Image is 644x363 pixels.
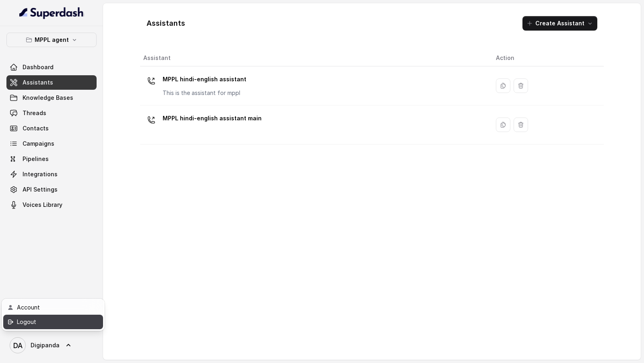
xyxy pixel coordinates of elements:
text: DA [13,341,23,350]
div: Digipanda [2,299,105,331]
div: Logout [17,317,85,327]
a: Digipanda [6,334,97,357]
div: Account [17,303,85,312]
span: Digipanda [31,341,60,349]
